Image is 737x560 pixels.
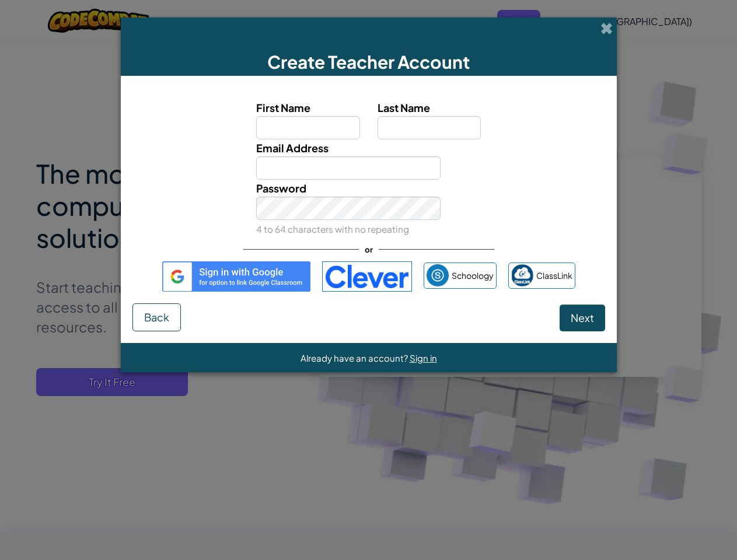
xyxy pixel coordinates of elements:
button: Next [560,304,605,331]
span: Back [144,310,169,324]
span: Last Name [378,101,430,114]
span: Password [256,181,306,195]
img: clever-logo-blue.png [322,261,412,292]
span: Email Address [256,141,329,155]
img: gplus_sso_button2.svg [162,261,310,292]
span: ClassLink [536,267,572,284]
img: schoology.png [427,264,449,286]
img: classlink-logo-small.png [511,264,533,286]
span: or [359,241,379,258]
span: Already have an account? [301,352,410,363]
small: 4 to 64 characters with no repeating [256,223,409,235]
span: Schoology [452,267,494,284]
span: First Name [256,101,310,114]
button: Back [132,303,181,331]
span: Create Teacher Account [267,51,470,73]
span: Next [571,311,594,324]
a: Sign in [410,352,437,363]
